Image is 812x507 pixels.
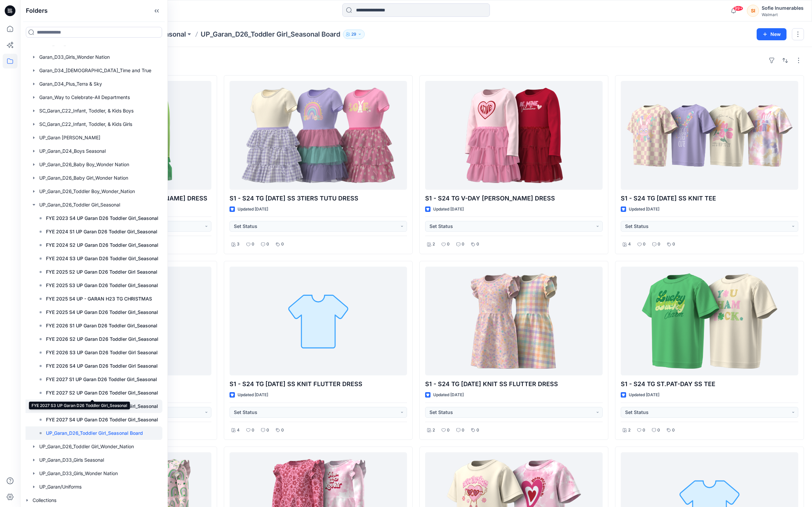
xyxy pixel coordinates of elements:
[621,194,798,203] p: S1 - S24 TG [DATE] SS KNIT TEE
[237,241,240,248] p: 3
[343,30,365,39] button: 29
[46,349,158,357] p: FYE 2026 S3 UP Garan D26 Toddler Girl Seasonal
[433,206,464,213] p: Updated [DATE]
[672,241,675,248] p: 0
[621,379,798,389] p: S1 - S24 TG ST.PAT-DAY SS TEE
[672,427,675,434] p: 0
[643,427,645,434] p: 0
[447,241,450,248] p: 0
[447,427,450,434] p: 0
[762,4,804,12] div: Sofie Inumerables
[46,416,158,424] p: FYE 2027 S4 UP Garan D26 Toddler Girl_Seasonal
[628,241,631,248] p: 4
[252,241,254,248] p: 0
[266,427,269,434] p: 0
[201,30,340,39] p: UP_Garan_D26_Toddler Girl_Seasonal Board
[46,281,158,289] p: FYE 2025 S3 UP Garan D26 Toddler Girl_Seasonal
[425,379,603,389] p: S1 - S24 TG [DATE] KNIT SS FLUTTER DRESS
[46,295,152,303] p: FYE 2025 S4 UP - GARAN H23 TG CHRISTMAS
[433,427,435,434] p: 2
[238,391,268,399] p: Updated [DATE]
[629,206,659,213] p: Updated [DATE]
[476,427,479,434] p: 0
[46,268,157,276] p: FYE 2025 S2 UP Garan D26 Toddler Girl Seasonal
[621,81,798,190] a: S1 - S24 TG EASTER SS KNIT TEE
[433,241,435,248] p: 2
[230,194,407,203] p: S1 - S24 TG [DATE] SS 3TIERS TUTU DRESS
[238,206,268,213] p: Updated [DATE]
[476,241,479,248] p: 0
[351,31,356,38] p: 29
[46,362,158,370] p: FYE 2026 S4 UP Garan D26 Toddler Girl Seasonal
[46,228,157,236] p: FYE 2024 S1 UP Garan D26 Toddler Girl_Seasonal
[281,427,284,434] p: 0
[46,322,157,330] p: FYE 2026 S1 UP Garan D26 Toddler Girl_Seasonal
[46,255,158,263] p: FYE 2024 S3 UP Garan D26 Toddler Girl_Seasonal
[266,241,269,248] p: 0
[46,241,158,249] p: FYE 2024 S2 UP Garan D26 Toddler Girl_Seasonal
[230,267,407,375] a: S1 - S24 TG EASTER SS KNIT FLUTTER DRESS
[733,6,743,11] span: 99+
[46,308,158,316] p: FYE 2025 S4 UP Garan D26 Toddler Girl_Seasonal
[230,81,407,190] a: S1 - S24 TG EASTER SS 3TIERS TUTU DRESS
[281,241,284,248] p: 0
[462,241,464,248] p: 0
[46,389,158,397] p: FYE 2027 S2 UP Garan D26 Toddler Girl_Seasonal
[433,391,464,399] p: Updated [DATE]
[657,427,660,434] p: 0
[628,427,630,434] p: 2
[425,194,603,203] p: S1 - S24 TG V-DAY [PERSON_NAME] DRESS
[643,241,646,248] p: 0
[46,214,158,222] p: FYE 2023 S4 UP Garan D26 Toddler Girl_Seasonal
[658,241,660,248] p: 0
[757,28,786,40] button: New
[46,402,158,410] p: FYE 2027 S3 UP Garan D26 Toddler Girl_Seasonal
[629,391,659,399] p: Updated [DATE]
[762,12,804,17] div: Walmart
[46,429,143,437] p: UP_Garan_D26_Toddler Girl_Seasonal Board
[46,335,158,343] p: FYE 2026 S2 UP Garan D26 Toddler Girl_Seasonal
[237,427,240,434] p: 4
[425,267,603,375] a: S1 - S24 TG EASTER KNIT SS FLUTTER DRESS
[621,267,798,375] a: S1 - S24 TG ST.PAT-DAY SS TEE
[252,427,254,434] p: 0
[425,81,603,190] a: S1 - S24 TG V-DAY LS TUTU DRESS
[462,427,464,434] p: 0
[46,375,157,383] p: FYE 2027 S1 UP Garan D26 Toddler Girl_Seasonal
[230,379,407,389] p: S1 - S24 TG [DATE] SS KNIT FLUTTER DRESS
[747,5,759,17] div: SI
